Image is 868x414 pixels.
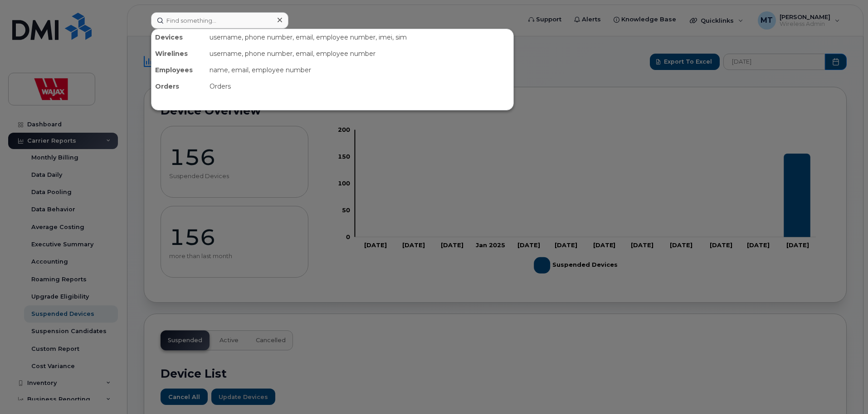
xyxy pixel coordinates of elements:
[151,62,206,78] div: Employees
[151,29,206,45] div: Devices
[206,62,513,78] div: name, email, employee number
[206,78,513,95] div: Orders
[151,45,206,62] div: Wirelines
[151,78,206,95] div: Orders
[206,29,513,45] div: username, phone number, email, employee number, imei, sim
[206,45,513,62] div: username, phone number, email, employee number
